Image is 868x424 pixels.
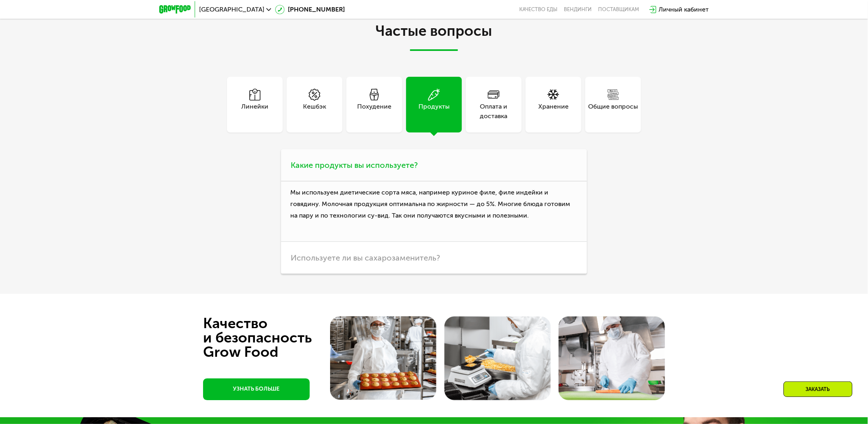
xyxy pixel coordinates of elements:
[291,160,418,170] span: Какие продукты вы используете?
[281,181,587,241] p: Мы используем диетические сорта мяса, например куриное филе, филе индейки и говядину. Молочная пр...
[418,102,450,121] div: Продукты
[275,5,345,14] a: [PHONE_NUMBER]
[211,23,657,51] h2: Частые вопросы
[466,102,522,121] div: Оплата и доставка
[357,102,391,121] div: Похудение
[598,6,639,13] div: поставщикам
[203,316,341,359] div: Качество и безопасность Grow Food
[564,6,592,13] a: Вендинги
[519,6,557,13] a: Качество еды
[291,253,440,263] span: Используете ли вы сахарозаменитель?
[203,378,310,400] a: УЗНАТЬ БОЛЬШЕ
[241,102,268,121] div: Линейки
[538,102,569,121] div: Хранение
[588,102,638,121] div: Общие вопросы
[199,6,264,13] span: [GEOGRAPHIC_DATA]
[303,102,326,121] div: Кешбэк
[784,381,852,397] div: Заказать
[659,5,709,14] div: Личный кабинет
